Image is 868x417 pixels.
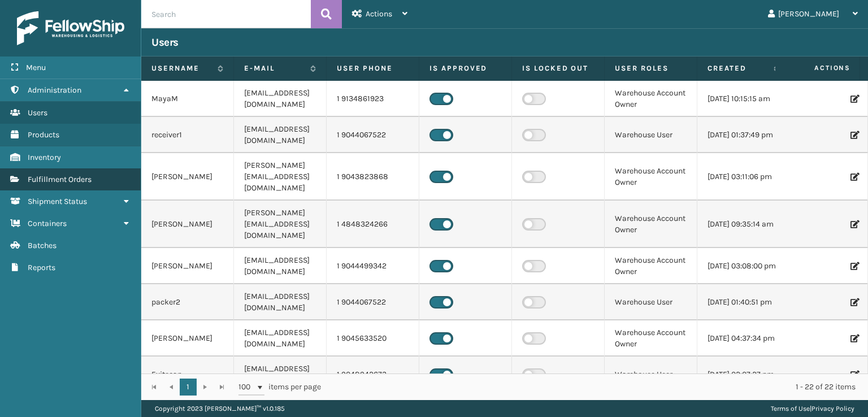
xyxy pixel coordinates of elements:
[697,201,790,248] td: [DATE] 09:35:14 am
[605,320,697,357] td: Warehouse Account Owner
[605,153,697,201] td: Warehouse Account Owner
[28,219,67,228] span: Containers
[327,153,419,201] td: 1 9043823868
[697,117,790,153] td: [DATE] 01:37:49 pm
[141,201,234,248] td: [PERSON_NAME]
[605,284,697,320] td: Warehouse User
[337,381,856,393] div: 1 - 22 of 22 items
[141,320,234,357] td: [PERSON_NAME]
[327,248,419,284] td: 1 9044499342
[180,379,197,396] a: 1
[327,117,419,153] td: 1 9044067522
[697,357,790,393] td: [DATE] 02:07:27 pm
[238,379,321,396] span: items per page
[697,153,790,201] td: [DATE] 03:11:06 pm
[234,248,327,284] td: [EMAIL_ADDRESS][DOMAIN_NAME]
[244,63,305,73] label: E-mail
[771,400,854,417] div: |
[811,405,854,412] a: Privacy Policy
[697,81,790,117] td: [DATE] 10:15:15 am
[238,381,255,393] span: 100
[605,117,697,153] td: Warehouse User
[234,81,327,117] td: [EMAIL_ADDRESS][DOMAIN_NAME]
[522,63,594,73] label: Is Locked Out
[366,9,392,19] span: Actions
[605,201,697,248] td: Warehouse Account Owner
[850,298,857,306] i: Edit
[28,153,61,162] span: Inventory
[234,357,327,393] td: [EMAIL_ADDRESS][DOMAIN_NAME]
[151,63,212,73] label: Username
[779,59,857,77] span: Actions
[28,241,57,250] span: Batches
[327,284,419,320] td: 1 9044067522
[327,201,419,248] td: 1 4848324266
[327,357,419,393] td: 1 9048942673
[155,400,285,417] p: Copyright 2023 [PERSON_NAME]™ v 1.0.185
[234,117,327,153] td: [EMAIL_ADDRESS][DOMAIN_NAME]
[850,95,857,103] i: Edit
[234,201,327,248] td: [PERSON_NAME][EMAIL_ADDRESS][DOMAIN_NAME]
[850,335,857,342] i: Edit
[234,153,327,201] td: [PERSON_NAME][EMAIL_ADDRESS][DOMAIN_NAME]
[697,320,790,357] td: [DATE] 04:37:34 pm
[26,63,46,72] span: Menu
[697,284,790,320] td: [DATE] 01:40:51 pm
[615,63,687,73] label: User Roles
[850,173,857,181] i: Edit
[141,248,234,284] td: [PERSON_NAME]
[28,85,81,95] span: Administration
[151,36,179,49] h3: Users
[141,284,234,320] td: packer2
[337,63,409,73] label: User phone
[141,81,234,117] td: MayaM
[141,357,234,393] td: Exitscan
[327,320,419,357] td: 1 9045633520
[28,263,55,272] span: Reports
[850,131,857,139] i: Edit
[327,81,419,117] td: 1 9134861923
[234,284,327,320] td: [EMAIL_ADDRESS][DOMAIN_NAME]
[17,11,124,45] img: logo
[605,248,697,284] td: Warehouse Account Owner
[234,320,327,357] td: [EMAIL_ADDRESS][DOMAIN_NAME]
[429,63,501,73] label: Is Approved
[141,117,234,153] td: receiver1
[850,220,857,228] i: Edit
[28,130,59,140] span: Products
[771,405,810,412] a: Terms of Use
[605,357,697,393] td: Warehouse User
[850,262,857,270] i: Edit
[28,175,92,184] span: Fulfillment Orders
[850,371,857,379] i: Edit
[708,63,768,73] label: Created
[28,197,87,206] span: Shipment Status
[605,81,697,117] td: Warehouse Account Owner
[141,153,234,201] td: [PERSON_NAME]
[28,108,47,118] span: Users
[697,248,790,284] td: [DATE] 03:08:00 pm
